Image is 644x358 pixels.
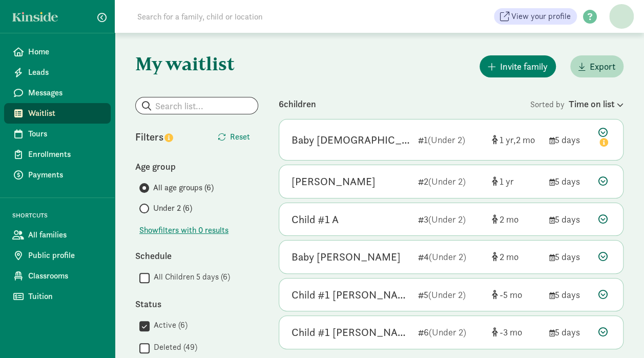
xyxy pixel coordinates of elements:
span: 1 [500,175,514,187]
div: 5 [418,288,484,302]
a: Waitlist [4,103,111,124]
span: Payments [28,169,102,181]
a: Enrollments [4,144,111,165]
div: Schedule [135,249,258,263]
span: All age groups (6) [153,182,214,194]
div: Baby Christ [292,132,410,148]
div: Filters [135,129,197,145]
div: [object Object] [492,325,541,339]
div: [object Object] [492,174,541,188]
label: All Children 5 days (6) [150,271,230,283]
span: -5 [500,289,522,301]
span: 2 [500,251,518,263]
div: [object Object] [492,250,541,264]
span: Tours [28,128,102,140]
a: Public profile [4,245,111,266]
span: Home [28,46,102,58]
div: Time on list [569,97,624,111]
span: Export [590,59,615,73]
div: [object Object] [492,133,541,147]
div: Emry Teeter [292,173,376,190]
div: 6 [418,325,484,339]
a: Tours [4,124,111,144]
span: Public profile [28,249,102,262]
span: Tuition [28,290,102,303]
div: Baby Schilz [292,249,401,265]
input: Search for a family, child or location [131,6,419,27]
button: Showfilters with 0 results [139,224,228,236]
span: 2 [500,213,518,225]
iframe: Chat Widget [593,309,644,358]
div: [object Object] [492,212,541,226]
a: Home [4,42,111,62]
div: [object Object] [492,288,541,302]
a: Leads [4,62,111,83]
a: Classrooms [4,266,111,286]
a: Tuition [4,286,111,307]
div: 5 days [549,133,590,147]
div: 5 days [549,325,590,339]
button: Invite family [480,55,556,77]
a: Messages [4,83,111,103]
div: 3 [418,212,484,226]
div: Child #1 Byrnes [292,324,410,341]
button: Export [570,55,624,77]
div: 4 [418,250,484,264]
span: (Under 2) [428,289,466,301]
div: 5 days [549,250,590,264]
div: Status [135,297,258,311]
span: Classrooms [28,270,102,282]
button: Reset [210,127,258,147]
span: View your profile [511,10,571,23]
span: Reset [230,131,250,143]
span: 1 [500,134,516,146]
div: 1 [418,133,484,147]
div: 5 days [549,288,590,302]
span: Waitlist [28,107,102,120]
div: Child #1 A [292,211,339,228]
div: 5 days [549,212,590,226]
span: (Under 2) [428,213,466,225]
a: All families [4,225,111,245]
span: (Under 2) [429,326,466,338]
input: Search list... [136,97,258,114]
span: Leads [28,66,102,78]
label: Active (6) [150,319,188,331]
span: Show filters with 0 results [139,224,228,236]
div: Age group [135,160,258,173]
span: Messages [28,87,102,99]
span: Under 2 (6) [153,202,192,214]
a: Payments [4,165,111,185]
span: -3 [500,326,522,338]
span: (Under 2) [429,251,466,263]
span: (Under 2) [428,134,465,146]
div: 5 days [549,174,590,188]
div: Child #1 Hsu [292,287,410,303]
span: (Under 2) [428,175,466,187]
h1: My waitlist [135,53,258,74]
div: 2 [418,174,484,188]
span: 2 [516,134,535,146]
span: All families [28,229,102,241]
label: Deleted (49) [150,341,197,353]
a: View your profile [494,8,577,25]
div: 6 children [279,97,530,111]
span: Enrollments [28,148,102,161]
span: Invite family [500,59,548,73]
div: Sorted by [530,97,624,111]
